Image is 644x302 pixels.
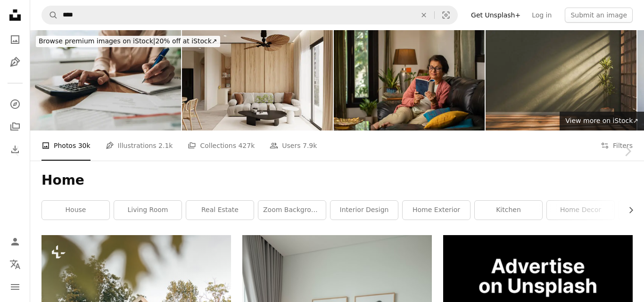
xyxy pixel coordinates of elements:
span: 427k [238,140,255,151]
button: Clear [413,6,434,24]
span: 7.9k [303,140,317,151]
a: home decor [547,201,614,220]
a: home exterior [403,201,470,220]
img: Close up of woman planning home budget and using calculator. [30,30,181,131]
h1: Home [41,172,633,189]
button: Filters [601,131,633,161]
a: Browse premium images on iStock|20% off at iStock↗ [30,30,226,53]
button: Submit an image [565,8,633,23]
a: Users 7.9k [270,131,317,161]
button: Menu [6,278,25,296]
span: View more on iStock ↗ [565,117,638,124]
span: 2.1k [158,140,173,151]
button: Search Unsplash [42,6,58,24]
a: View more on iStock↗ [560,112,644,131]
img: Modern living room interior with white sofa against the wood background [182,30,333,131]
a: kitchen [475,201,542,220]
a: living room [114,201,182,220]
button: Language [6,255,25,274]
a: Photos [6,30,25,49]
a: Illustrations [6,53,25,72]
a: interior design [330,201,398,220]
a: house [42,201,109,220]
a: Log in / Sign up [6,232,25,251]
a: Collections 427k [188,131,255,161]
a: Explore [6,95,25,114]
a: Illustrations 2.1k [106,131,173,161]
a: zoom background [258,201,326,220]
a: real estate [186,201,254,220]
a: Log in [526,8,557,23]
button: Visual search [435,6,457,24]
span: Browse premium images on iStock | [39,37,155,45]
a: Next [611,106,644,196]
button: scroll list to the right [622,201,633,220]
img: Empty living room interior [486,30,636,131]
form: Find visuals sitewide [41,6,458,24]
a: Get Unsplash+ [465,8,526,23]
img: Senior woman reading book on comfortable sofa at home [334,30,485,131]
span: 20% off at iStock ↗ [39,37,217,45]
